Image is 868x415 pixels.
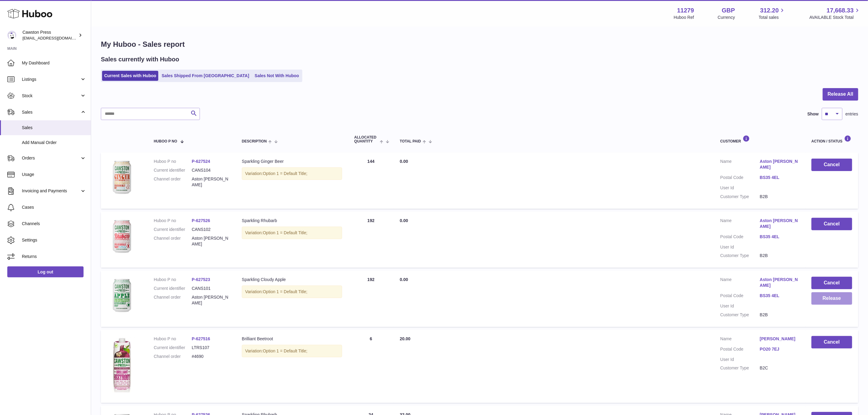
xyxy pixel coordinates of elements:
[811,336,852,348] button: Cancel
[760,159,799,170] a: Aston [PERSON_NAME]
[154,227,192,232] dt: Current identifier
[154,218,192,224] dt: Huboo P no
[760,346,799,352] a: PO20 7EJ
[192,235,230,247] dd: Aston [PERSON_NAME]
[242,227,342,239] div: Variation:
[811,292,852,305] button: Release
[760,194,799,200] dd: B2B
[192,286,230,291] dd: CANS101
[720,218,760,231] dt: Name
[22,254,86,259] span: Returns
[101,55,179,63] h2: Sales currently with Huboo
[760,293,799,299] a: BS35 4EL
[811,218,852,230] button: Cancel
[348,212,394,268] td: 192
[192,294,230,306] dd: Aston [PERSON_NAME]
[242,159,342,164] div: Sparkling Ginger Beer
[160,71,251,81] a: Sales Shipped From [GEOGRAPHIC_DATA]
[22,109,80,115] span: Sales
[263,171,307,176] span: Option 1 = Default Title;
[400,159,408,164] span: 0.00
[242,336,342,342] div: Brilliant Beetroot
[154,286,192,291] dt: Current identifier
[192,218,210,223] a: P-627526
[348,153,394,208] td: 144
[720,175,760,182] dt: Postal Code
[242,139,267,143] span: Description
[400,218,408,223] span: 0.00
[263,230,307,235] span: Option 1 = Default Title;
[720,135,799,143] div: Customer
[809,6,861,20] a: 17,668.33 AVAILABLE Stock Total
[677,6,694,15] strong: 11279
[808,111,819,117] label: Show
[192,159,210,164] a: P-627524
[242,218,342,224] div: Sparkling Rhubarb
[154,235,192,247] dt: Channel order
[823,88,858,101] button: Release All
[192,167,230,173] dd: CANS104
[242,345,342,357] div: Variation:
[154,167,192,173] dt: Current identifier
[22,172,86,177] span: Usage
[154,336,192,342] dt: Huboo P no
[722,6,735,15] strong: GBP
[22,221,86,227] span: Channels
[354,135,378,143] span: ALLOCATED Quantity
[718,15,735,20] div: Currency
[22,125,86,131] span: Sales
[720,312,760,318] dt: Customer Type
[348,271,394,327] td: 192
[22,155,80,161] span: Orders
[760,365,799,371] dd: B2C
[22,237,86,243] span: Settings
[760,175,799,180] a: BS35 4EL
[154,159,192,164] dt: Huboo P no
[720,194,760,200] dt: Customer Type
[192,345,230,351] dd: LTRS107
[192,336,210,341] a: P-627516
[809,15,861,20] span: AVAILABLE Stock Total
[760,6,779,15] span: 312.20
[760,253,799,259] dd: B2B
[720,293,760,300] dt: Postal Code
[811,277,852,289] button: Cancel
[400,336,410,341] span: 20.00
[22,36,89,40] span: [EMAIL_ADDRESS][DOMAIN_NAME]
[101,39,858,49] h1: My Huboo - Sales report
[192,277,210,282] a: P-627523
[154,345,192,351] dt: Current identifier
[22,140,86,146] span: Add Manual Order
[107,218,137,258] img: 112791717167690.png
[107,277,137,317] img: 112791717167733.png
[22,204,86,210] span: Cases
[107,159,137,199] img: 112791717167727.png
[760,234,799,240] a: BS35 4EL
[348,330,394,403] td: 6
[720,303,760,309] dt: User Id
[720,234,760,241] dt: Postal Code
[760,218,799,229] a: Aston [PERSON_NAME]
[263,289,307,294] span: Option 1 = Default Title;
[760,277,799,288] a: Aston [PERSON_NAME]
[22,60,86,66] span: My Dashboard
[846,111,858,117] span: entries
[811,135,852,143] div: Action / Status
[720,185,760,191] dt: User Id
[192,354,230,359] dd: #4690
[22,188,80,194] span: Invoicing and Payments
[22,93,80,99] span: Stock
[154,277,192,283] dt: Huboo P no
[720,346,760,354] dt: Postal Code
[400,277,408,282] span: 0.00
[760,336,799,342] a: [PERSON_NAME]
[400,139,421,143] span: Total paid
[154,354,192,359] dt: Channel order
[22,29,77,41] div: Cawston Press
[811,159,852,171] button: Cancel
[759,15,786,20] span: Total sales
[154,176,192,188] dt: Channel order
[242,277,342,283] div: Sparkling Cloudy Apple
[22,77,80,82] span: Listings
[827,6,854,15] span: 17,668.33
